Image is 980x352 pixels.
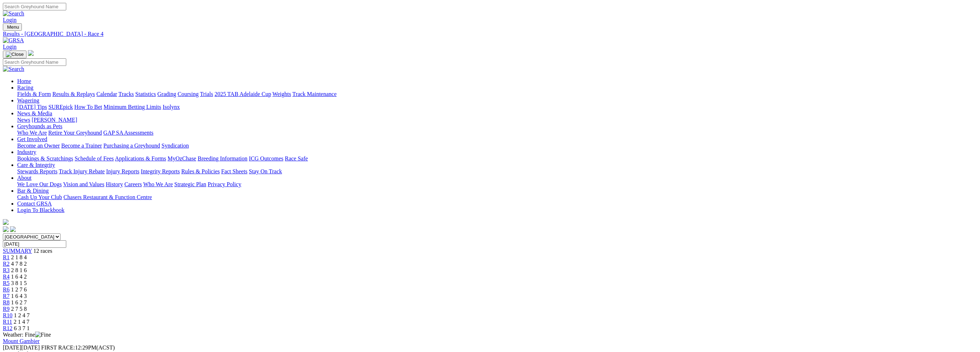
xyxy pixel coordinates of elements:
[3,226,9,232] img: facebook.svg
[17,162,55,168] a: Care & Integrity
[178,91,199,97] a: Coursing
[135,91,156,97] a: Statistics
[119,91,134,97] a: Tracks
[17,168,57,174] a: Stewards Reports
[11,299,27,305] span: 1 6 2 7
[249,155,283,161] a: ICG Outcomes
[17,181,977,188] div: About
[48,130,102,136] a: Retire Your Greyhound
[14,325,30,331] span: 6 3 7 1
[17,155,977,162] div: Industry
[103,130,154,136] a: GAP SA Assessments
[3,50,26,58] button: Toggle navigation
[3,37,24,44] img: GRSA
[272,91,291,97] a: Weights
[17,117,977,123] div: News & Media
[17,104,47,110] a: [DATE] Tips
[11,274,27,280] span: 1 6 4 2
[208,181,241,187] a: Privacy Policy
[181,168,220,174] a: Rules & Policies
[168,155,196,161] a: MyOzChase
[28,50,34,56] img: logo-grsa-white.png
[3,299,10,305] a: R8
[3,274,10,280] a: R4
[17,91,51,97] a: Fields & Form
[59,168,105,174] a: Track Injury Rebate
[3,312,13,318] a: R10
[6,52,24,57] img: Close
[17,91,977,97] div: Racing
[17,130,47,136] a: Who We Are
[7,24,19,30] span: Menu
[17,168,977,175] div: Care & Integrity
[174,181,206,187] a: Strategic Plan
[17,181,62,187] a: We Love Our Dogs
[106,181,123,187] a: History
[3,58,66,66] input: Search
[3,325,13,331] a: R12
[3,254,10,260] a: R1
[11,306,27,312] span: 2 7 5 8
[74,155,114,161] a: Schedule of Fees
[3,286,10,293] span: R6
[10,226,16,232] img: twitter.svg
[143,181,173,187] a: Who We Are
[11,267,27,273] span: 2 8 1 6
[3,338,40,344] a: Mount Gambier
[17,97,39,103] a: Wagering
[3,332,51,338] span: Weather: Fine
[32,117,77,123] a: [PERSON_NAME]
[3,66,24,72] img: Search
[214,91,271,97] a: 2025 TAB Adelaide Cup
[17,143,977,149] div: Get Involved
[141,168,180,174] a: Integrity Reports
[3,306,10,312] a: R9
[3,219,9,225] img: logo-grsa-white.png
[48,104,73,110] a: SUREpick
[3,319,12,325] a: R11
[63,194,152,200] a: Chasers Restaurant & Function Centre
[41,344,75,351] span: FIRST RACE:
[200,91,213,97] a: Trials
[17,175,32,181] a: About
[35,332,51,338] img: Fine
[103,104,161,110] a: Minimum Betting Limits
[61,143,102,149] a: Become a Trainer
[3,267,10,273] a: R3
[163,104,180,110] a: Isolynx
[3,44,16,50] a: Login
[11,261,27,267] span: 4 7 8 2
[3,344,40,351] span: [DATE]
[103,143,160,149] a: Purchasing a Greyhound
[158,91,176,97] a: Grading
[74,104,102,110] a: How To Bet
[3,10,24,17] img: Search
[17,201,52,207] a: Contact GRSA
[17,194,977,201] div: Bar & Dining
[3,3,66,10] input: Search
[249,168,282,174] a: Stay On Track
[3,261,10,267] a: R2
[293,91,337,97] a: Track Maintenance
[3,31,977,37] div: Results - [GEOGRAPHIC_DATA] - Race 4
[17,143,60,149] a: Become an Owner
[17,110,52,116] a: News & Media
[3,23,22,31] button: Toggle navigation
[115,155,166,161] a: Applications & Forms
[63,181,104,187] a: Vision and Values
[17,123,62,129] a: Greyhounds as Pets
[3,248,32,254] span: SUMMARY
[11,280,27,286] span: 3 8 1 5
[198,155,247,161] a: Breeding Information
[3,280,10,286] a: R5
[11,286,27,293] span: 1 2 7 6
[3,293,10,299] a: R7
